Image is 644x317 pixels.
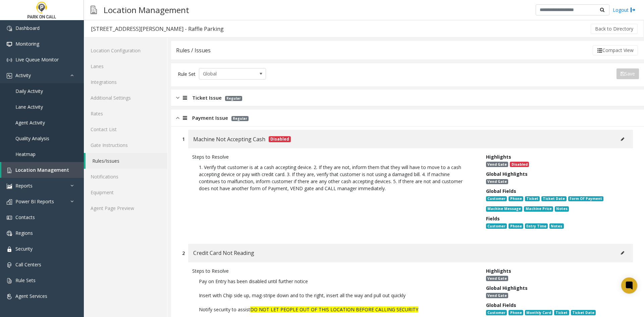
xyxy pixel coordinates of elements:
span: Regular [231,116,249,121]
img: closed [176,94,179,102]
span: Global Highlights [486,171,528,177]
span: Daily Activity [15,88,43,94]
span: Notes [549,223,563,229]
div: 2 [182,250,185,257]
span: Live Queue Monitor [15,56,59,63]
span: Machine Price [524,206,553,212]
span: Phone [508,196,523,202]
span: Regions [15,230,33,236]
span: Contacts [15,214,35,220]
img: pageIcon [91,2,97,18]
img: logout [630,6,636,13]
div: Rules / Issues [176,46,211,55]
span: Vend Gate [486,179,508,184]
img: 'icon' [7,262,12,268]
span: Global Highlights [486,285,528,291]
a: Contact List [84,121,167,137]
span: Global Fields [486,188,516,194]
a: Lanes [84,58,167,74]
span: Monthly Card [525,310,552,315]
span: Location Management [15,167,69,173]
img: 'icon' [7,294,12,299]
span: Customer [486,310,507,315]
span: Security [15,246,33,252]
img: 'icon' [7,57,12,63]
img: 'icon' [7,231,12,236]
span: Phone [508,223,523,229]
span: Agent Services [15,293,47,299]
span: Rule Sets [15,277,36,283]
span: Highlights [486,268,511,274]
span: Vend Gate [486,293,508,298]
span: Entry Time [525,223,548,229]
a: Logout [613,6,636,13]
span: Form Of Payment [568,196,603,202]
a: Rules/Issues [86,153,167,169]
p: 1. Verify that customer is at a cash accepting device. 2. If they are not, inform them that they ... [192,160,476,195]
span: Vend Gate [486,162,508,167]
a: Notifications [84,169,167,184]
button: Save [616,68,639,79]
span: Payment Issue [192,114,228,122]
span: Global [199,68,252,79]
p: Insert with Chip side up, mag-stripe down and to the right, insert all the way and pull out quickly [199,292,469,299]
span: Ticket [525,196,540,202]
div: [STREET_ADDRESS][PERSON_NAME] - Raffle Parking [91,24,224,33]
span: Agent Activity [15,119,45,126]
img: 'icon' [7,215,12,220]
p: Pay on Entry has been disabled until further notice [199,278,469,285]
span: Disabled [269,136,291,142]
span: Power BI Reports [15,198,54,205]
span: Ticket Issue [192,94,222,102]
span: Lane Activity [15,104,43,110]
span: Global Fields [486,302,516,308]
span: Ticket [554,310,569,315]
span: Ticket Date [541,196,566,202]
span: Reports [15,182,33,189]
span: Customer [486,223,507,229]
span: Machine Not Accepting Cash [193,135,265,144]
img: 'icon' [7,168,12,173]
a: Additional Settings [84,90,167,106]
div: Steps to Resolve [192,267,476,274]
img: 'icon' [7,26,12,31]
img: opened [176,114,179,122]
span: Regular [225,96,242,101]
span: Ticket Date [571,310,596,315]
span: Call Centers [15,261,41,268]
div: Steps to Resolve [192,153,476,160]
div: 1 [182,136,185,143]
span: Fields [486,215,500,222]
span: Disabled [510,162,529,167]
button: Back to Directory [591,24,638,34]
img: 'icon' [7,42,12,47]
img: 'icon' [7,199,12,205]
span: Highlights [486,154,511,160]
span: Credit Card Not Reading [193,249,254,257]
span: Monitoring [15,41,39,47]
span: Machine Message [486,206,522,212]
span: Phone [508,310,523,315]
img: 'icon' [7,73,12,78]
button: Compact View [593,45,638,55]
span: Heatmap [15,151,36,157]
a: Location Management [1,162,84,178]
div: Rule Set [178,68,196,80]
img: 'icon' [7,278,12,283]
span: Activity [15,72,31,78]
a: Gate Instructions [84,137,167,153]
span: Notes [555,206,569,212]
a: Equipment [84,184,167,200]
span: Quality Analysis [15,135,49,142]
h3: Location Management [100,2,193,18]
img: 'icon' [7,247,12,252]
a: Integrations [84,74,167,90]
img: 'icon' [7,183,12,189]
a: Location Configuration [84,43,167,58]
span: Customer [486,196,507,202]
a: Agent Page Preview [84,200,167,216]
span: Dashboard [15,25,40,31]
font: DO NOT LET PEOPLE OUT OF THIS LOCATION BEFORE CALLING SECURITY [250,306,418,313]
span: Vend Gate [486,276,508,281]
a: Rates [84,106,167,121]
